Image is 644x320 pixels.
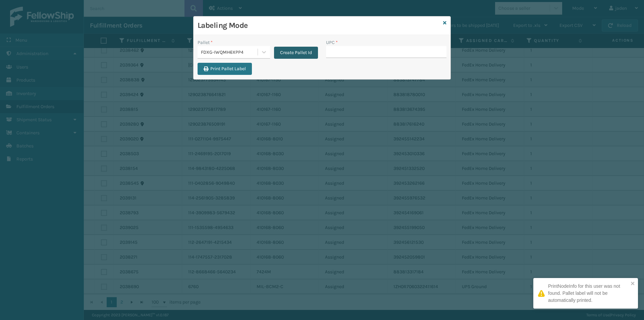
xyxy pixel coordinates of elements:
div: PrintNodeInfo for this user was not found. Pallet label will not be automatically printed. [548,283,629,304]
label: Pallet [198,39,213,46]
button: close [631,281,635,287]
button: Create Pallet Id [274,47,318,59]
h3: Labeling Mode [198,20,440,31]
button: Print Pallet Label [198,63,252,75]
label: UPC [326,39,338,46]
div: FDXG-IWQMH6XPP4 [201,49,258,56]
